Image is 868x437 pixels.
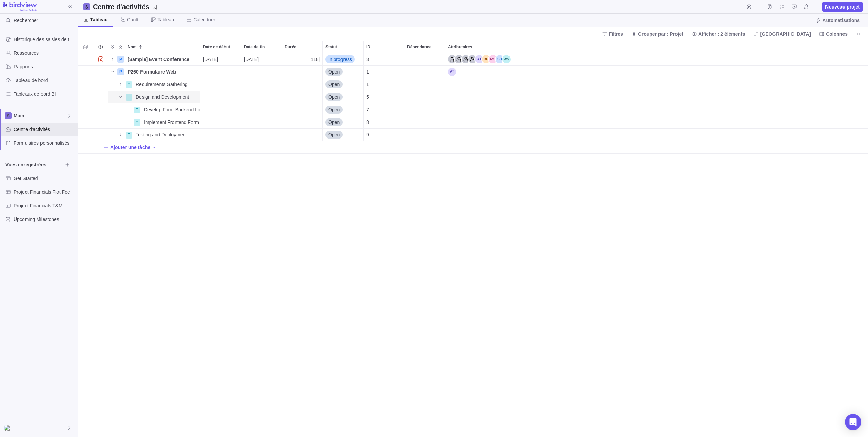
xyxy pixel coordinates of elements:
[128,68,176,75] span: P260-Formulaire Web
[802,2,811,12] span: Centre de notifications
[144,119,200,126] span: Implement Frontend Form Components
[364,129,404,141] div: 9
[323,103,363,116] div: Open
[323,66,363,78] div: Open
[125,41,200,53] div: Nom
[404,116,445,129] div: Dépendance
[14,216,75,223] span: Upcoming Milestones
[323,78,364,91] div: Statut
[117,56,124,63] div: P
[366,81,369,88] span: 1
[103,143,150,152] span: Ajouter une tâche
[404,91,445,103] div: Dépendance
[127,16,138,23] span: Gantt
[468,55,477,63] div: Social Media Coordinator
[93,91,108,103] div: Indication de problème
[200,116,241,129] div: Date de début
[125,66,200,78] div: P260-Formulaire Web
[117,42,125,52] span: Tout réduire
[366,131,369,138] span: 9
[282,91,323,103] div: Durée
[609,31,623,37] span: Filtres
[63,160,72,169] span: Parcourir les vues
[200,41,241,53] div: Date de début
[404,41,445,53] div: Dépendance
[93,2,149,12] h2: Centre d'activités
[282,41,322,53] div: Durée
[14,140,75,146] span: Formulaires personnalisés
[765,5,774,11] a: Feuilles de temps
[93,103,108,116] div: Indication de problème
[638,31,683,37] span: Grouper par : Projet
[364,78,404,91] div: 1
[323,41,363,53] div: Statut
[282,66,323,78] div: Durée
[126,132,132,139] div: T
[4,424,12,432] div: Axel Clauzon
[144,106,200,113] span: Develop Form Backend Logic
[14,17,38,24] span: Rechercher
[364,41,404,53] div: ID
[816,29,850,39] span: Colonnes
[364,116,404,129] div: ID
[14,189,75,195] span: Project Financials Flat Fee
[14,50,75,56] span: Ressources
[404,103,445,116] div: Dépendance
[407,44,431,50] span: Dépendance
[462,55,470,63] div: Marketing Manager
[328,81,340,88] span: Open
[14,175,75,182] span: Get Started
[325,44,337,50] span: Statut
[404,66,445,78] div: Dépendance
[141,103,200,116] div: Develop Form Backend Logic
[90,2,160,12] span: Enregistrez votre disposition et vos filtres actuels comme une vue
[241,78,282,91] div: Date de fin
[448,55,456,63] div: Event Manager
[93,78,108,91] div: Indication de problème
[241,116,282,129] div: Date de fin
[328,94,340,100] span: Open
[366,119,369,126] span: 8
[78,53,868,437] div: grid
[689,29,748,39] span: Afficher : 2 éléments
[445,103,513,116] div: Attributaires
[282,53,323,66] div: Durée
[152,143,157,152] span: Ajouter une activité
[802,5,811,11] a: Centre de notifications
[445,91,513,103] div: Attributaires
[328,131,340,138] span: Open
[108,66,200,78] div: Nom
[81,42,90,52] span: Mode de sélection
[445,116,513,129] div: Attributaires
[108,91,200,103] div: Nom
[241,41,282,53] div: Date de fin
[128,44,137,50] span: Nom
[445,78,513,91] div: Attributaires
[126,81,132,88] div: T
[134,119,140,126] div: T
[200,66,241,78] div: Date de début
[502,55,511,63] div: Will Salah
[200,91,241,103] div: Date de début
[765,2,774,12] span: Feuilles de temps
[323,129,363,141] div: Open
[364,53,404,65] div: 3
[241,66,282,78] div: Date de fin
[241,53,282,66] div: Date de fin
[328,56,352,63] span: In progress
[448,68,456,76] div: Anh Tran
[366,94,369,100] span: 5
[244,44,265,50] span: Date de fin
[822,2,863,12] span: Nouveau projet
[136,81,188,88] span: Requirements Gathering
[364,91,404,103] div: ID
[5,161,63,168] span: Vues enregistrées
[448,44,472,50] span: Attributaires
[14,63,75,70] span: Rapports
[404,53,445,66] div: Dépendance
[323,78,363,91] div: Open
[328,68,340,75] span: Open
[698,31,745,37] span: Afficher : 2 éléments
[282,103,323,116] div: Durée
[445,53,513,66] div: Attributaires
